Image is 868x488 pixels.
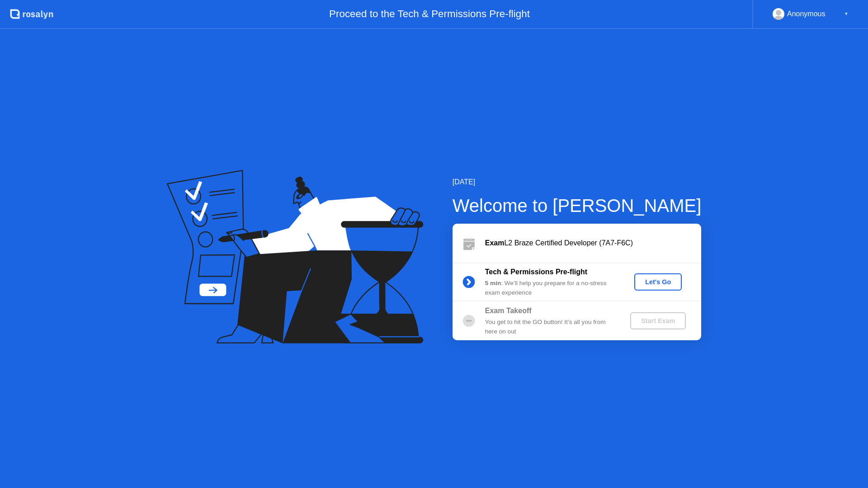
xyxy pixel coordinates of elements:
b: 5 min [485,280,501,286]
b: Exam [485,239,505,247]
div: Anonymous [787,8,826,20]
div: You get to hit the GO button! It’s all you from here on out [485,318,615,336]
div: : We’ll help you prepare for a no-stress exam experience [485,279,615,297]
div: Welcome to [PERSON_NAME] [453,192,702,219]
button: Let's Go [634,273,682,291]
b: Exam Takeoff [485,307,532,314]
div: Start Exam [634,317,682,324]
div: Let's Go [638,278,678,286]
div: ▼ [844,8,849,20]
div: [DATE] [453,177,702,188]
div: L2 Braze Certified Developer (7A7-F6C) [485,238,701,249]
b: Tech & Permissions Pre-flight [485,268,587,276]
button: Start Exam [630,312,686,329]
